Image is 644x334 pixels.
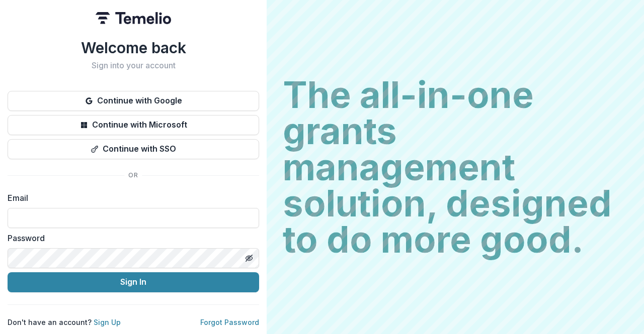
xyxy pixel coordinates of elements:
a: Forgot Password [200,318,259,326]
button: Toggle password visibility [241,250,257,266]
button: Continue with Google [8,91,259,111]
h1: Welcome back [8,39,259,57]
img: Temelio [96,12,171,24]
label: Email [8,192,253,204]
a: Sign Up [94,318,121,326]
p: Don't have an account? [8,317,121,327]
h2: Sign into your account [8,61,259,70]
label: Password [8,232,253,244]
button: Continue with SSO [8,139,259,159]
button: Sign In [8,272,259,292]
button: Continue with Microsoft [8,115,259,135]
